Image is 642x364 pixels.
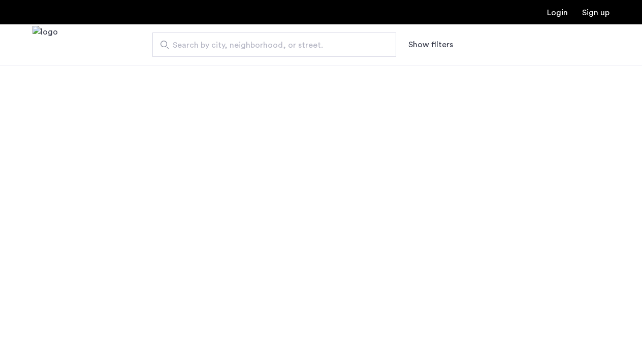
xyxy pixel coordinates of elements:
[33,26,58,64] img: logo
[33,26,58,64] a: Cazamio Logo
[547,9,568,17] a: Login
[173,39,368,51] span: Search by city, neighborhood, or street.
[582,9,609,17] a: Registration
[408,39,453,51] button: Show or hide filters
[152,32,396,57] input: Apartment Search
